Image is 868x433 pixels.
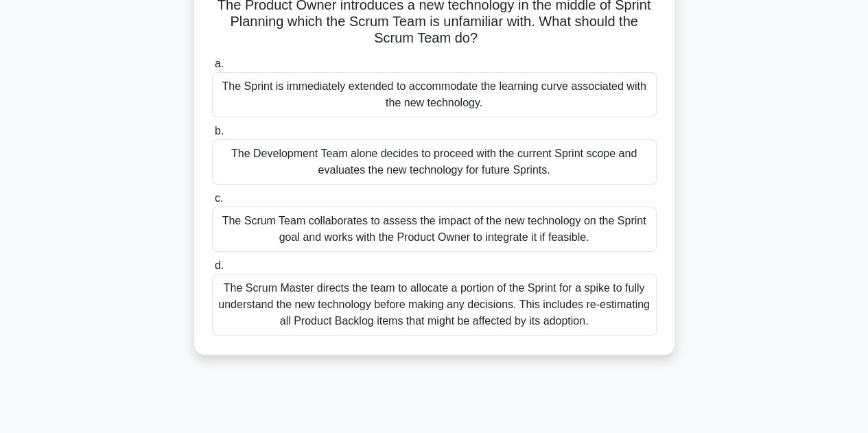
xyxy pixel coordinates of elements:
div: The Development Team alone decides to proceed with the current Sprint scope and evaluates the new... [212,139,657,185]
span: b. [215,125,224,137]
span: c. [215,192,223,204]
div: The Scrum Master directs the team to allocate a portion of the Sprint for a spike to fully unders... [212,274,657,336]
span: a. [215,58,224,69]
div: The Scrum Team collaborates to assess the impact of the new technology on the Sprint goal and wor... [212,207,657,252]
span: d. [215,259,224,271]
div: The Sprint is immediately extended to accommodate the learning curve associated with the new tech... [212,72,657,117]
